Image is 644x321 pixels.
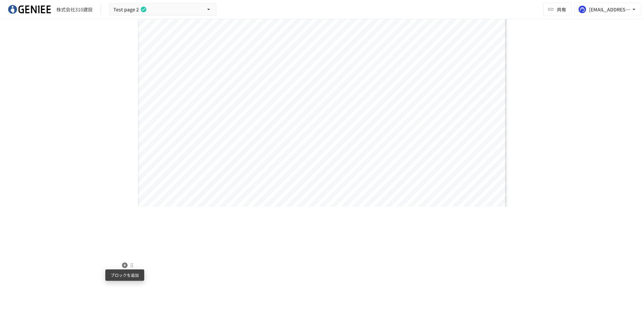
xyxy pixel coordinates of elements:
[543,3,572,16] button: 共有
[557,6,566,13] span: 共有
[113,5,139,14] span: Test page 2
[589,5,631,14] div: [EMAIL_ADDRESS][DOMAIN_NAME]
[56,6,93,13] div: 株式会社310建設
[8,4,51,15] img: mDIuM0aA4TOBKl0oB3pspz7XUBGXdoniCzRRINgIxkl
[105,269,144,281] div: ブロックを追加
[574,3,641,16] button: [EMAIL_ADDRESS][DOMAIN_NAME]
[109,3,216,16] button: Test page 2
